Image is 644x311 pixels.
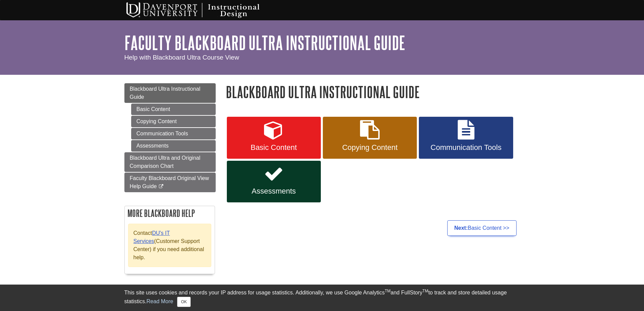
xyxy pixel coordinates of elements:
[124,173,216,192] a: Faculty Blackboard Original View Help Guide
[227,117,321,159] a: Basic Content
[232,187,316,196] span: Assessments
[124,83,216,103] a: Blackboard Ultra Instructional Guide
[424,143,508,152] span: Communication Tools
[131,116,216,127] a: Copying Content
[177,297,190,307] button: Close
[158,184,164,189] i: This link opens in a new window
[130,86,200,100] span: Blackboard Ultra Instructional Guide
[385,289,390,293] sup: TM
[227,161,321,203] a: Assessments
[454,225,468,231] strong: Next:
[423,289,428,293] sup: TM
[130,175,209,189] span: Faculty Blackboard Original View Help Guide
[121,2,283,19] img: Davenport University Instructional Design
[130,155,200,169] span: Blackboard Ultra and Original Comparison Chart
[328,143,412,152] span: Copying Content
[134,230,170,244] a: DU's IT Services
[226,83,520,101] h1: Blackboard Ultra Instructional Guide
[124,32,405,53] a: Faculty Blackboard Ultra Instructional Guide
[131,104,216,115] a: Basic Content
[419,117,513,159] a: Communication Tools
[131,128,216,139] a: Communication Tools
[124,54,239,61] span: Help with Blackboard Ultra Course View
[232,143,316,152] span: Basic Content
[124,152,216,172] a: Blackboard Ultra and Original Comparison Chart
[124,83,216,281] div: Guide Page Menu
[124,289,520,307] div: This site uses cookies and records your IP address for usage statistics. Additionally, we use Goo...
[323,117,417,159] a: Copying Content
[125,206,215,220] h2: More Blackboard Help
[128,224,211,267] div: Contact (Customer Support Center) if you need additional help.
[146,298,173,304] a: Read More
[447,220,517,236] a: Next:Basic Content >>
[131,140,216,152] a: Assessments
